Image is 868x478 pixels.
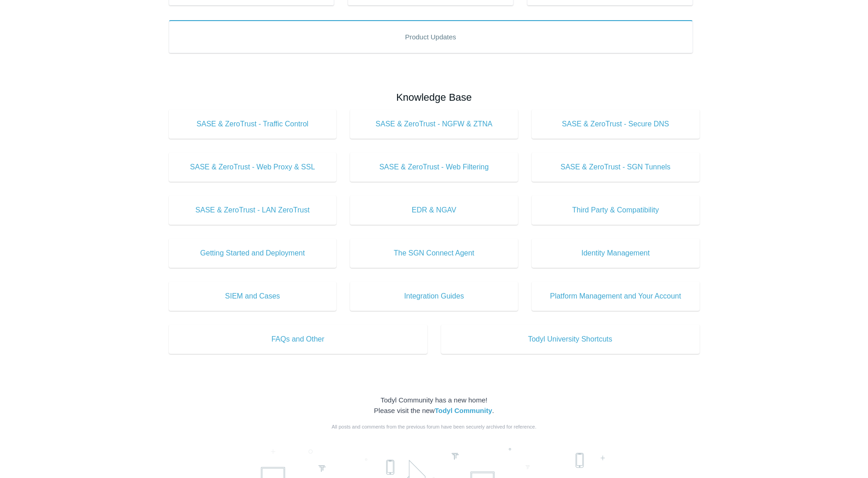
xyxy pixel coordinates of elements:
[364,205,504,216] span: EDR & NGAV
[545,291,686,302] span: Platform Management and Your Account
[169,423,700,431] div: All posts and comments from the previous forum have been securely archived for reference.
[532,152,700,182] a: SASE & ZeroTrust - SGN Tunnels
[169,20,693,53] a: Product Updates
[350,196,518,225] a: EDR & NGAV
[169,395,700,416] div: Todyl Community has a new home! Please visit the new .
[350,239,518,268] a: The SGN Connect Agent
[545,162,686,173] span: SASE & ZeroTrust - SGN Tunnels
[169,282,337,311] a: SIEM and Cases
[441,325,700,354] a: Todyl University Shortcuts
[532,196,700,225] a: Third Party & Compatibility
[350,282,518,311] a: Integration Guides
[532,282,700,311] a: Platform Management and Your Account
[183,205,323,216] span: SASE & ZeroTrust - LAN ZeroTrust
[169,109,337,139] a: SASE & ZeroTrust - Traffic Control
[364,119,504,130] span: SASE & ZeroTrust - NGFW & ZTNA
[183,119,323,130] span: SASE & ZeroTrust - Traffic Control
[183,248,323,259] span: Getting Started and Deployment
[532,239,700,268] a: Identity Management
[183,162,323,173] span: SASE & ZeroTrust - Web Proxy & SSL
[183,334,414,345] span: FAQs and Other
[350,109,518,139] a: SASE & ZeroTrust - NGFW & ZTNA
[169,239,337,268] a: Getting Started and Deployment
[169,152,337,182] a: SASE & ZeroTrust - Web Proxy & SSL
[435,407,492,414] a: Todyl Community
[545,119,686,130] span: SASE & ZeroTrust - Secure DNS
[364,248,504,259] span: The SGN Connect Agent
[364,291,504,302] span: Integration Guides
[545,248,686,259] span: Identity Management
[169,90,700,105] h2: Knowledge Base
[169,325,427,354] a: FAQs and Other
[183,291,323,302] span: SIEM and Cases
[364,162,504,173] span: SASE & ZeroTrust - Web Filtering
[455,334,686,345] span: Todyl University Shortcuts
[169,196,337,225] a: SASE & ZeroTrust - LAN ZeroTrust
[545,205,686,216] span: Third Party & Compatibility
[350,152,518,182] a: SASE & ZeroTrust - Web Filtering
[532,109,700,139] a: SASE & ZeroTrust - Secure DNS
